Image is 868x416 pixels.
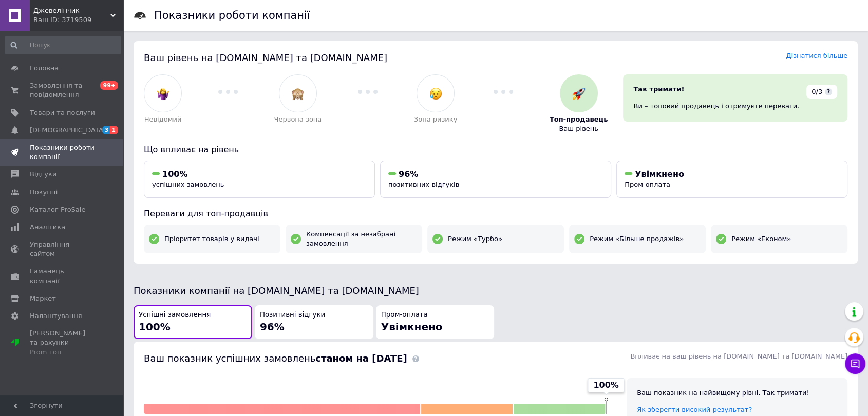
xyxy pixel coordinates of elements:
[414,115,458,124] span: Зона ризику
[825,88,832,95] span: ?
[429,87,442,100] img: :disappointed_relieved:
[5,36,121,54] input: Пошук
[388,181,459,188] span: позитивних відгуків
[144,145,239,154] span: Що впливає на рівень
[139,321,171,333] span: 100%
[33,15,123,25] div: Ваш ID: 3719509
[30,143,95,162] span: Показники роботи компанії
[30,311,82,321] span: Налаштування
[30,170,56,179] span: Відгуки
[144,52,387,63] span: Ваш рівень на [DOMAIN_NAME] та [DOMAIN_NAME]
[381,321,443,333] span: Увімкнено
[33,6,110,15] span: Джевелінчик
[380,161,611,198] button: 96%позитивних відгуків
[30,64,59,73] span: Головна
[164,234,259,244] span: Пріоритет товарів у видачі
[637,406,752,413] a: Як зберегти високий результат?
[637,388,837,398] div: Ваш показник на найвищому рівні. Так тримати!
[630,352,847,360] span: Впливає на ваш рівень на [DOMAIN_NAME] та [DOMAIN_NAME]
[260,321,285,333] span: 96%
[376,305,495,340] button: Пром-оплатаУвімкнено
[633,102,837,111] div: Ви – топовий продавець і отримуєте переваги.
[144,161,375,198] button: 100%успішних замовлень
[572,87,585,100] img: :rocket:
[315,353,407,364] b: станом на [DATE]
[162,169,187,179] span: 100%
[30,267,95,285] span: Гаманець компанії
[550,115,608,124] span: Топ-продавець
[635,169,684,179] span: Увімкнено
[30,223,65,232] span: Аналітика
[100,81,118,90] span: 99+
[152,181,224,188] span: успішних замовлень
[30,240,95,259] span: Управління сайтом
[110,126,118,134] span: 1
[559,124,598,133] span: Ваш рівень
[30,329,95,357] span: [PERSON_NAME] та рахунки
[845,353,865,374] button: Чат з покупцем
[30,126,106,135] span: [DEMOGRAPHIC_DATA]
[291,87,304,100] img: :see_no_evil:
[593,380,618,391] span: 100%
[134,305,252,340] button: Успішні замовлення100%
[30,108,95,117] span: Товари та послуги
[134,285,419,296] span: Показники компанії на [DOMAIN_NAME] та [DOMAIN_NAME]
[448,234,502,244] span: Режим «Турбо»
[30,188,58,197] span: Покупці
[157,87,169,100] img: :woman-shrugging:
[260,310,325,320] span: Позитивні відгуки
[144,115,182,124] span: Невідомий
[154,9,310,22] h1: Показники роботи компанії
[30,81,95,100] span: Замовлення та повідомлення
[102,126,110,134] span: 3
[144,209,268,219] span: Переваги для топ-продавців
[30,205,85,214] span: Каталог ProSale
[306,230,417,248] span: Компенсації за незабрані замовлення
[731,234,791,244] span: Режим «Економ»
[616,161,847,198] button: УвімкненоПром-оплата
[633,85,684,93] span: Так тримати!
[381,310,428,320] span: Пром-оплата
[625,181,670,188] span: Пром-оплата
[590,234,684,244] span: Режим «Більше продажів»
[30,348,95,357] div: Prom топ
[139,310,211,320] span: Успішні замовлення
[399,169,418,179] span: 96%
[806,85,837,99] div: 0/3
[30,294,56,303] span: Маркет
[786,52,847,60] a: Дізнатися більше
[274,115,322,124] span: Червона зона
[144,353,407,364] span: Ваш показник успішних замовлень
[255,305,373,340] button: Позитивні відгуки96%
